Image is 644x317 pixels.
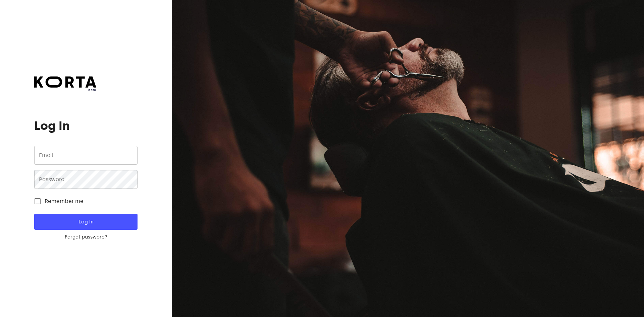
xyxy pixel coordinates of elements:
a: Forgot password? [34,234,137,241]
a: beta [34,76,96,92]
span: beta [34,88,96,92]
img: Korta [34,76,96,88]
h1: Log In [34,119,137,133]
span: Remember me [45,197,84,205]
button: Log In [34,214,137,230]
span: Log In [45,217,126,226]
